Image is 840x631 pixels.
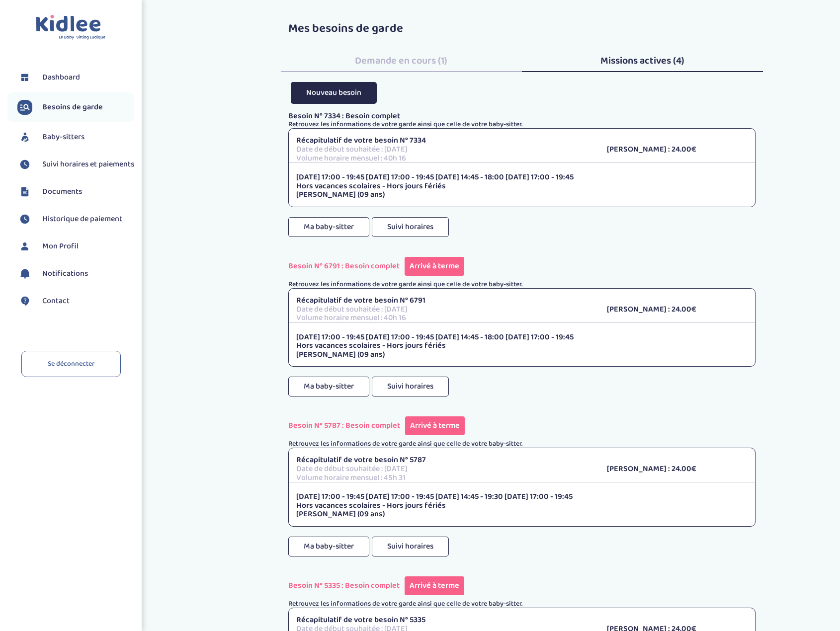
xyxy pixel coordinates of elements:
[288,576,756,595] p: Besoin N° 5335 : Besoin complet
[36,15,106,40] img: logo.svg
[296,296,592,305] p: Récapitulatif de votre besoin N° 6791
[42,186,82,198] span: Documents
[372,217,449,237] button: Suivi horaires
[42,101,103,113] span: Besoins de garde
[17,239,32,254] img: profil.svg
[405,416,465,435] span: Arrivé à terme
[607,465,748,473] p: [PERSON_NAME] : 24.00€
[288,440,756,448] p: Retrouvez les informations de votre garde ainsi que celle de votre baby-sitter.
[17,266,134,281] a: Notifications
[288,537,369,556] button: Ma baby-sitter
[296,173,748,182] p: [DATE] 17:00 - 19:45 [DATE] 17:00 - 19:45 [DATE] 14:45 - 18:00 [DATE] 17:00 - 19:45
[296,492,748,501] p: [DATE] 17:00 - 19:45 [DATE] 17:00 - 19:45 [DATE] 14:45 - 19:30 [DATE] 17:00 - 19:45
[296,456,592,465] p: Récapitulatif de votre besoin N° 5787
[17,294,32,309] img: contact.svg
[372,537,449,556] button: Suivi horaires
[21,351,121,377] a: Se déconnecter
[42,72,80,83] span: Dashboard
[296,341,748,350] p: Hors vacances scolaires - Hors jours fériés
[17,130,32,145] img: babysitters.svg
[288,377,369,396] button: Ma baby-sitter
[296,473,592,482] p: Volume horaire mensuel : 45h 31
[372,227,449,246] a: Suivi horaires
[17,157,134,172] a: Suivi horaires et paiements
[288,281,756,288] p: Retrouvez les informations de votre garde ainsi que celle de votre baby-sitter.
[17,100,134,115] a: Besoins de garde
[42,268,88,280] span: Notifications
[296,182,748,191] p: Hors vacances scolaires - Hors jours fériés
[288,19,403,38] span: Mes besoins de garde
[607,305,748,314] p: [PERSON_NAME] : 24.00€
[17,184,32,199] img: documents.svg
[17,70,32,85] img: dashboard.svg
[372,387,449,406] a: Suivi horaires
[296,314,592,322] p: Volume horaire mensuel : 40h 16
[42,213,122,225] span: Historique de paiement
[296,333,748,342] p: [DATE] 17:00 - 19:45 [DATE] 17:00 - 19:45 [DATE] 14:45 - 18:00 [DATE] 17:00 - 19:45
[17,212,134,227] a: Historique de paiement
[288,217,369,237] button: Ma baby-sitter
[405,257,464,276] span: Arrivé à terme
[607,145,748,154] p: [PERSON_NAME] : 24.00€
[288,600,756,608] p: Retrouvez les informations de votre garde ainsi que celle de votre baby-sitter.
[291,82,377,103] button: Nouveau besoin
[288,121,756,128] p: Retrouvez les informations de votre garde ainsi que celle de votre baby-sitter.
[17,239,134,254] a: Mon Profil
[17,70,134,85] a: Dashboard
[288,547,369,566] a: Ma baby-sitter
[17,266,32,281] img: notification.svg
[296,501,748,510] p: Hors vacances scolaires - Hors jours fériés
[17,157,32,172] img: suivihoraire.svg
[17,184,134,199] a: Documents
[17,294,134,309] a: Contact
[42,131,84,143] span: Baby-sitters
[296,136,592,145] p: Récapitulatif de votre besoin N° 7334
[600,53,684,69] span: Missions actives (4)
[296,305,592,314] p: Date de début souhaitée : [DATE]
[296,188,385,201] span: [PERSON_NAME] (09 ans)
[288,257,756,276] p: Besoin N° 6791 : Besoin complet
[17,212,32,227] img: suivihoraire.svg
[42,295,70,307] span: Contact
[296,145,592,154] p: Date de début souhaitée : [DATE]
[288,387,369,406] a: Ma baby-sitter
[42,158,134,170] span: Suivi horaires et paiements
[296,154,592,163] p: Volume horaire mensuel : 40h 16
[17,100,32,115] img: besoin.svg
[296,348,385,361] span: [PERSON_NAME] (09 ans)
[296,465,592,473] p: Date de début souhaitée : [DATE]
[355,53,447,69] span: Demande en cours (1)
[372,377,449,396] button: Suivi horaires
[288,112,756,121] p: Besoin N° 7334 : Besoin complet
[288,416,756,435] p: Besoin N° 5787 : Besoin complet
[17,130,134,145] a: Baby-sitters
[296,508,385,520] span: [PERSON_NAME] (09 ans)
[372,547,449,566] a: Suivi horaires
[296,616,592,625] p: Récapitulatif de votre besoin N° 5335
[42,240,79,252] span: Mon Profil
[288,227,369,246] a: Ma baby-sitter
[405,576,464,595] span: Arrivé à terme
